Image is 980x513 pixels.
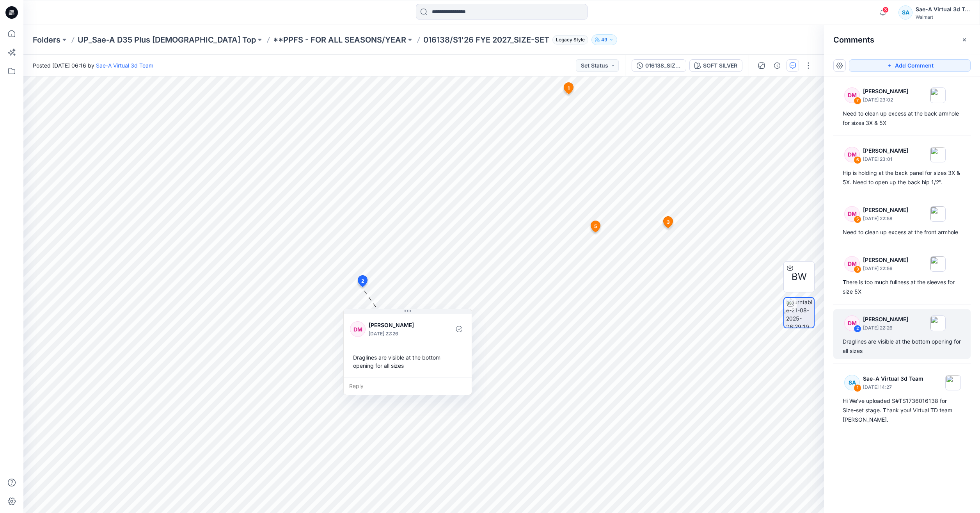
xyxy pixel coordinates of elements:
[843,109,961,128] div: Need to clean up excess at the back armhole for sizes 3X & 5X
[844,87,860,103] div: DM
[843,168,961,187] div: Hip is holding at the back panel for sizes 3X & 5X. Need to open up the back hip 1/2".
[273,34,406,45] a: **PPFS - FOR ALL SEASONS/YEAR
[344,378,472,395] div: Reply
[667,219,670,226] span: 3
[369,321,432,330] p: [PERSON_NAME]
[771,59,783,72] button: Details
[863,324,908,332] p: [DATE] 22:26
[703,61,737,70] div: SOFT SILVER
[549,34,588,45] button: Legacy Style
[844,315,860,331] div: DM
[833,35,874,45] h2: Comments
[844,147,860,162] div: DM
[689,59,742,72] button: SOFT SILVER
[96,62,153,69] a: Sae-A Virtual 3d Team
[361,278,364,285] span: 2
[594,223,597,230] span: 5
[882,7,889,13] span: 3
[863,96,908,104] p: [DATE] 23:02
[369,330,432,338] p: [DATE] 22:26
[854,384,861,392] div: 1
[854,325,861,333] div: 2
[552,35,588,45] span: Legacy Style
[601,36,607,44] p: 49
[863,87,908,96] p: [PERSON_NAME]
[863,255,908,265] p: [PERSON_NAME]
[591,34,617,45] button: 49
[843,396,961,424] div: Hi We've uploaded S#TS1736016138 for Size-set stage. Thank you! Virtual TD team [PERSON_NAME].
[78,34,256,45] a: UP_Sae-A D35 Plus [DEMOGRAPHIC_DATA] Top
[568,85,570,92] span: 1
[916,14,970,20] div: Walmart
[645,61,681,70] div: 016138_SIZE-SET_TS PUFF SLV FLEECE SAEA 081925
[854,265,861,273] div: 3
[844,206,860,222] div: DM
[350,350,465,373] div: Draglines are visible at the bottom opening for all sizes
[632,59,686,72] button: 016138_SIZE-SET_TS PUFF SLV FLEECE SAEA 081925
[423,34,549,45] p: 016138/S1'26 FYE 2027_SIZE-SET
[863,155,908,163] p: [DATE] 23:01
[843,337,961,356] div: Draglines are visible at the bottom opening for all sizes
[843,278,961,296] div: There is too much fullness at the sleeves for size 5X
[849,59,971,72] button: Add Comment
[350,321,366,337] div: DM
[863,265,908,273] p: [DATE] 22:56
[33,34,60,45] a: Folders
[863,205,908,215] p: [PERSON_NAME]
[863,215,908,223] p: [DATE] 22:58
[863,383,923,391] p: [DATE] 14:27
[854,216,861,223] div: 5
[792,270,807,284] span: BW
[843,228,961,237] div: Need to clean up excess at the front armhole
[898,5,913,20] div: SA
[863,315,908,324] p: [PERSON_NAME]
[854,97,861,105] div: 7
[863,374,923,383] p: Sae-A Virtual 3d Team
[854,156,861,164] div: 6
[786,298,814,328] img: turntable-21-08-2025-06:29:19
[863,146,908,155] p: [PERSON_NAME]
[844,256,860,272] div: DM
[33,61,153,69] span: Posted [DATE] 06:16 by
[916,5,970,14] div: Sae-A Virtual 3d Team
[844,375,860,390] div: SA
